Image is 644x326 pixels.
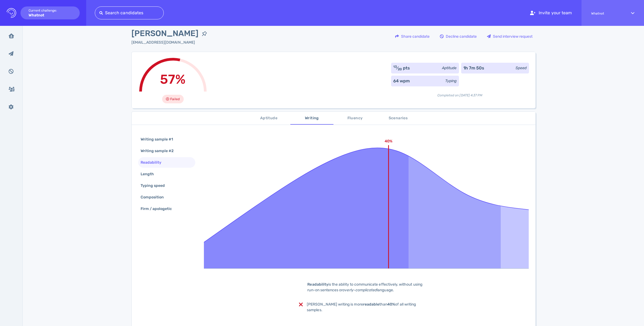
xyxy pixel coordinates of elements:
b: 40% [387,302,395,307]
div: Decline candidate [437,30,479,43]
div: Send interview request [484,30,535,43]
b: readable [363,302,379,307]
span: Fluency [337,115,373,122]
div: Composition [140,193,170,201]
b: Readability [307,282,328,287]
span: Scenarios [380,115,416,122]
div: Typing speed [140,182,172,190]
span: Failed [170,96,179,102]
sup: 13 [393,65,397,69]
div: ⁄ pts [393,65,410,71]
span: [PERSON_NAME] [131,27,199,40]
button: Send interview request [484,30,535,43]
div: Typing [445,78,457,84]
div: Aptitude [442,65,457,71]
span: 57% [160,72,185,87]
span: Aptitude [250,115,287,122]
i: overly-complicated [343,288,377,292]
div: Share candidate [392,30,432,43]
span: [PERSON_NAME] writing is more than of all writing samples. [307,302,416,312]
div: 64 wpm [393,78,410,84]
div: 1h 7m 50s [463,65,484,71]
div: Writing sample #2 [140,147,180,155]
div: is the ability to communicate effectively, without using run-on sentences or language. [299,282,434,293]
span: Writing [294,115,330,122]
div: Firm / apologetic [140,205,179,213]
sub: 20 [398,67,402,71]
div: Click to copy the email address [131,40,211,45]
div: Speed [516,65,527,71]
div: Writing sample #1 [140,135,180,143]
span: Whatnot [591,12,621,15]
div: Completed on [DATE] 4:37 PM [391,89,529,98]
button: Decline candidate [437,30,480,43]
div: Length [140,170,160,178]
button: Share candidate [392,30,433,43]
text: 40% [385,139,392,143]
div: Readability [140,159,168,166]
